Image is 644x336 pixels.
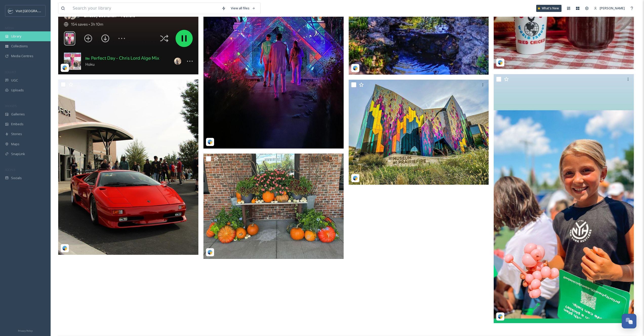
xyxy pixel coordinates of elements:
button: Open Chat [622,314,636,328]
a: Privacy Policy [18,327,33,333]
img: neuvision_10072024_0.jpg [203,154,344,259]
input: Search your library [70,3,219,14]
img: snapsea-logo.png [498,60,503,65]
span: Visit [GEOGRAPHIC_DATA] [16,8,55,13]
span: Collections [11,44,28,49]
span: MEDIA [5,26,14,30]
img: snapsea-logo.png [62,65,67,70]
a: View all files [228,3,258,13]
span: UGC [11,78,18,83]
span: Socials [11,176,22,180]
a: What's New [536,5,562,12]
span: WIDGETS [5,104,17,108]
img: alphabuzz_10072024_0.jpg [349,80,489,185]
span: Uploads [11,88,24,93]
span: Media Centres [11,54,33,58]
span: [PERSON_NAME] [600,6,625,10]
img: snapsea-logo.png [498,314,503,319]
img: snapsea-logo.png [207,139,213,144]
img: snapsea-logo.png [207,250,213,255]
span: Library [11,34,21,39]
img: snapsea-logo.png [353,176,358,181]
a: [PERSON_NAME] [591,3,627,13]
img: snapsea-logo.png [353,66,358,71]
span: SnapLink [11,152,25,156]
img: elitetennisandwellness_10072024_0.jpg [494,74,634,323]
img: snapsea-logo.png [62,246,67,251]
span: COLLECT [5,70,16,74]
span: Maps [11,142,19,146]
span: Galleries [11,112,25,117]
img: kccarsandcoffee_10072024_0.jpg [58,79,198,255]
span: Stories [11,132,22,136]
img: c3es6xdrejuflcaqpovn.png [8,8,13,13]
span: SOCIALS [5,168,15,172]
span: Embeds [11,122,24,127]
span: Privacy Policy [18,329,33,332]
